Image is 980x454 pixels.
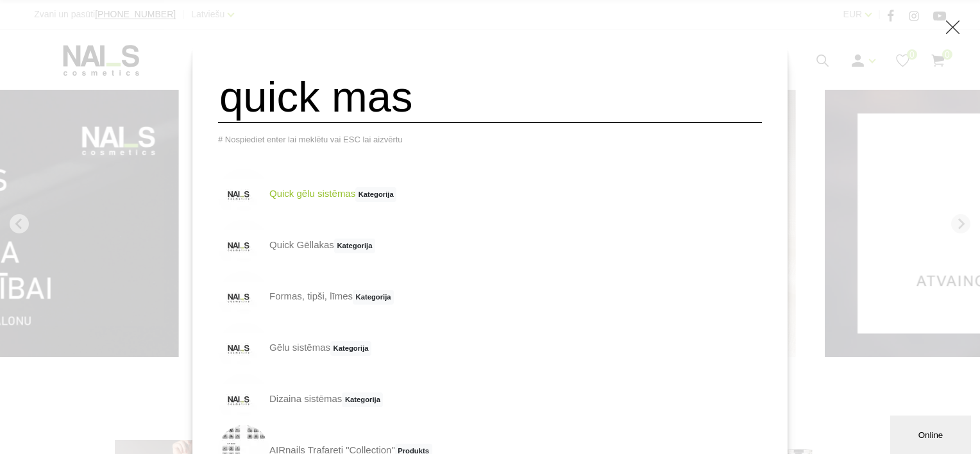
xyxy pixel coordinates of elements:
a: Dizaina sistēmasKategorija [218,374,383,425]
input: Meklēt produktus ... [218,71,762,123]
a: Quick gēlu sistēmasKategorija [218,169,396,220]
a: Quick GēllakasKategorija [218,220,375,271]
span: Kategorija [355,187,396,203]
span: Kategorija [334,239,375,254]
span: Kategorija [342,392,383,408]
a: Formas, tipši, līmesKategorija [218,271,394,323]
span: Kategorija [330,341,371,357]
a: Gēlu sistēmasKategorija [218,323,371,374]
span: Kategorija [353,290,394,305]
span: # Nospiediet enter lai meklētu vai ESC lai aizvērtu [218,135,403,144]
iframe: chat widget [890,413,974,454]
